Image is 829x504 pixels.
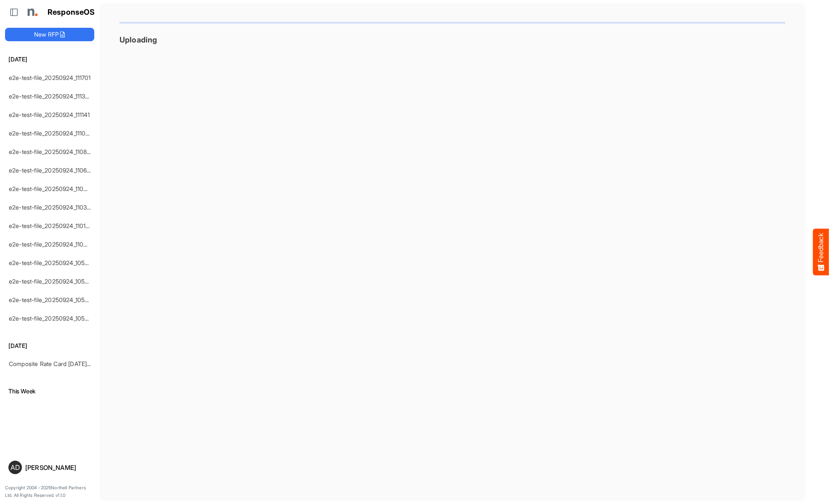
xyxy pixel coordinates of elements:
[813,229,829,276] button: Feedback
[120,35,785,44] h3: Uploading
[23,4,40,21] img: Northell
[9,360,109,367] a: Composite Rate Card [DATE]_smaller
[9,278,95,285] a: e2e-test-file_20250924_105529
[5,55,94,64] h6: [DATE]
[5,341,94,350] h6: [DATE]
[9,93,92,100] a: e2e-test-file_20250924_111359
[9,111,90,118] a: e2e-test-file_20250924_111141
[9,222,93,229] a: e2e-test-file_20250924_110146
[9,241,94,248] a: e2e-test-file_20250924_110035
[9,167,94,174] a: e2e-test-file_20250924_110646
[9,148,94,155] a: e2e-test-file_20250924_110803
[11,464,20,471] span: AD
[5,387,94,396] h6: This Week
[9,204,94,211] a: e2e-test-file_20250924_110305
[9,296,94,303] a: e2e-test-file_20250924_105318
[9,130,93,137] a: e2e-test-file_20250924_111033
[5,484,94,499] p: Copyright 2004 - 2025 Northell Partners Ltd. All Rights Reserved. v 1.1.0
[9,185,94,192] a: e2e-test-file_20250924_110422
[9,74,91,81] a: e2e-test-file_20250924_111701
[5,28,94,41] button: New RFP
[25,464,91,471] div: [PERSON_NAME]
[48,8,95,17] h1: ResponseOS
[9,315,95,322] a: e2e-test-file_20250924_105226
[9,259,94,266] a: e2e-test-file_20250924_105914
